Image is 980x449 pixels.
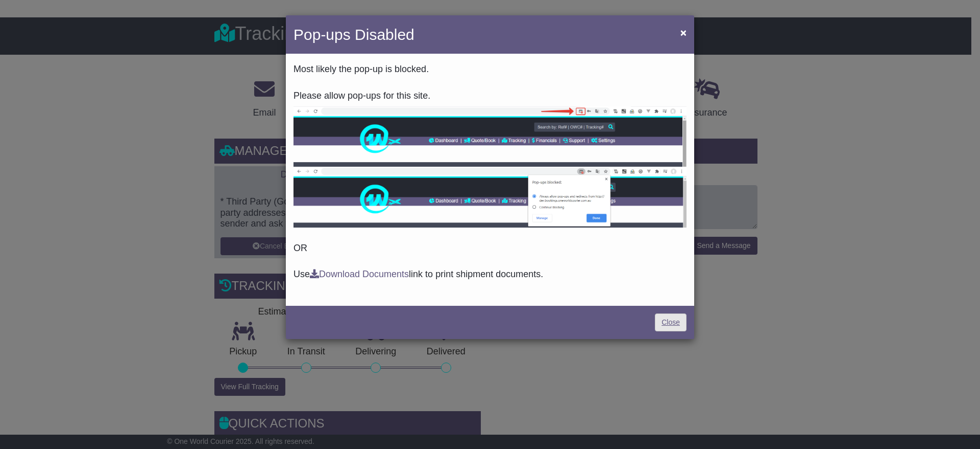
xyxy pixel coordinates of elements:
img: allow-popup-2.png [293,167,687,228]
p: Please allow pop-ups for this site. [293,91,687,102]
a: Close [655,313,687,331]
h4: Pop-ups Disabled [293,23,414,46]
p: Use link to print shipment documents. [293,269,687,280]
img: allow-popup-1.png [293,106,687,167]
a: Download Documents [310,269,409,279]
div: OR [286,56,694,303]
span: × [680,27,687,38]
button: Close [675,22,692,43]
p: Most likely the pop-up is blocked. [293,64,687,75]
